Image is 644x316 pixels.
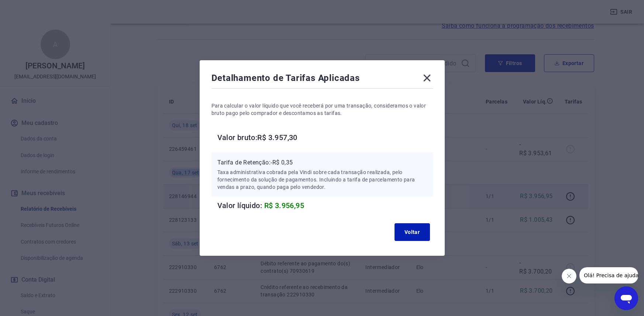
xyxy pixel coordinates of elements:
p: Para calcular o valor líquido que você receberá por uma transação, consideramos o valor bruto pag... [211,102,433,117]
span: R$ 3.956,95 [264,201,304,210]
h6: Valor líquido: [217,200,433,211]
p: Tarifa de Retenção: -R$ 0,35 [217,158,427,167]
span: Olá! Precisa de ajuda? [4,5,62,11]
button: Voltar [395,223,430,241]
div: Detalhamento de Tarifas Aplicadas [211,72,433,87]
iframe: Fechar mensagem [562,269,576,283]
h6: Valor bruto: R$ 3.957,30 [217,132,433,143]
iframe: Botão para abrir a janela de mensagens [614,286,638,310]
p: Taxa administrativa cobrada pela Vindi sobre cada transação realizada, pelo fornecimento da soluç... [217,169,427,191]
iframe: Mensagem da empresa [579,267,638,283]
